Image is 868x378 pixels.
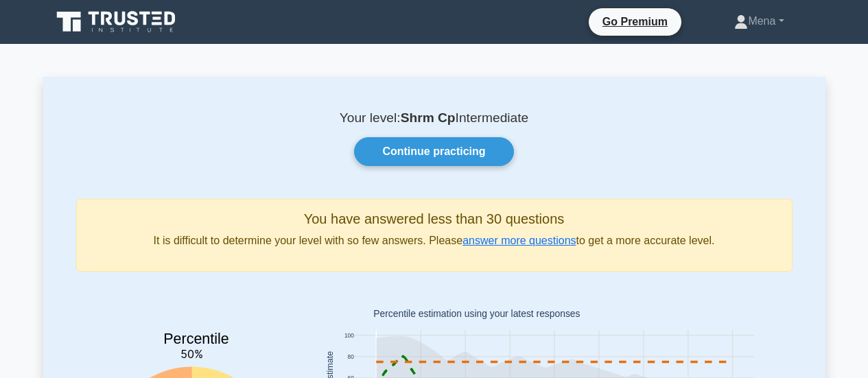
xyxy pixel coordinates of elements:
b: Shrm Cp [401,110,456,125]
text: 100 [344,332,353,339]
text: Percentile [163,331,229,347]
a: Go Premium [594,13,676,30]
text: 80 [347,353,354,360]
p: Your level: Intermediate [76,110,793,126]
a: Continue practicing [354,137,513,166]
text: Percentile estimation using your latest responses [373,309,580,320]
a: Mena [701,8,817,35]
p: It is difficult to determine your level with so few answers. Please to get a more accurate level. [88,233,781,249]
a: answer more questions [462,235,576,246]
h5: You have answered less than 30 questions [88,211,781,227]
